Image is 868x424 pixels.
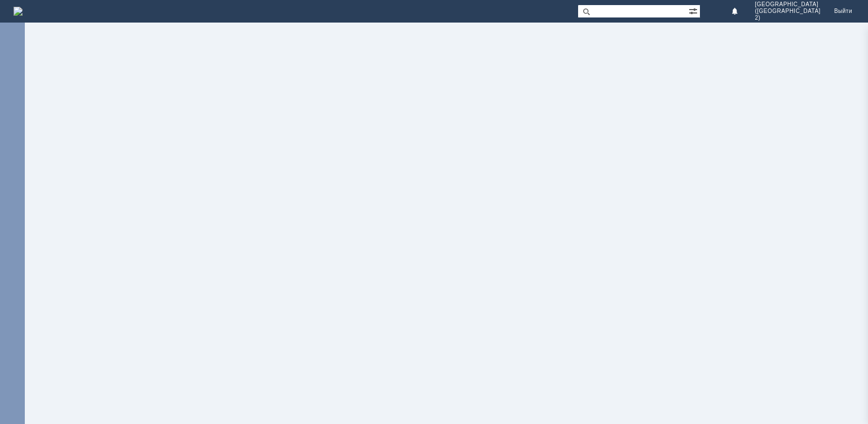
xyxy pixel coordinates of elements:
[755,8,820,15] span: ([GEOGRAPHIC_DATA]
[14,7,23,16] img: logo
[755,15,820,21] span: 2)
[755,1,820,8] span: [GEOGRAPHIC_DATA]
[14,7,23,16] a: Перейти на домашнюю страницу
[689,5,700,16] span: Расширенный поиск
